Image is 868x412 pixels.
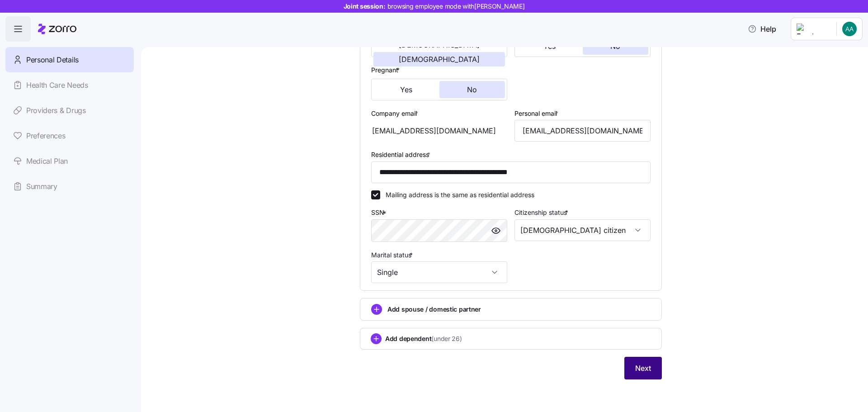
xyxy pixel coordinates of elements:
[385,334,462,343] span: Add dependent
[543,43,556,50] span: Yes
[399,41,480,48] span: [DEMOGRAPHIC_DATA]
[371,250,415,260] label: Marital status
[387,305,481,314] span: Add spouse / domestic partner
[514,208,570,218] label: Citizenship status
[624,357,662,379] button: Next
[748,24,776,34] span: Help
[431,334,462,343] span: (under 26)
[842,22,857,36] img: ff1fb8dad8c8b6f179c3506ce29d828c
[610,43,620,50] span: No
[371,150,432,160] label: Residential address
[400,86,412,93] span: Yes
[371,109,420,118] label: Company email
[371,65,401,75] label: Pregnant
[514,219,651,241] input: Select citizenship status
[514,109,560,118] label: Personal email
[344,2,525,11] span: Joint session:
[387,2,525,11] span: browsing employee mode with [PERSON_NAME]
[399,56,480,63] span: [DEMOGRAPHIC_DATA]
[467,86,477,93] span: No
[371,333,382,344] svg: add icon
[380,190,534,199] label: Mailing address is the same as residential address
[797,24,829,34] img: Employer logo
[741,20,783,38] button: Help
[371,304,382,315] svg: add icon
[371,261,507,283] input: Select marital status
[635,363,651,374] span: Next
[514,120,651,142] input: Email
[371,208,388,218] label: SSN
[26,54,79,66] span: Personal Details
[5,47,134,72] a: Personal Details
